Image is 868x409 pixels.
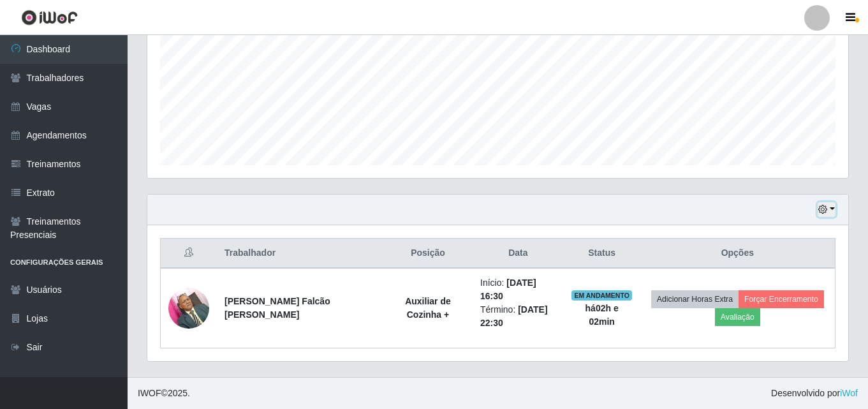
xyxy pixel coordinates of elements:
[739,290,824,308] button: Forçar Encerramento
[138,387,190,400] span: © 2025 .
[640,239,835,269] th: Opções
[840,388,858,398] a: iWof
[21,10,78,26] img: CoreUI Logo
[383,239,473,269] th: Posição
[405,296,451,320] strong: Auxiliar de Cozinha +
[715,308,760,326] button: Avaliação
[480,276,556,303] li: Início:
[651,290,739,308] button: Adicionar Horas Extra
[480,278,536,301] time: [DATE] 16:30
[571,290,632,301] span: EM ANDAMENTO
[771,387,858,400] span: Desenvolvido por
[138,388,161,398] span: IWOF
[473,239,564,269] th: Data
[585,303,619,327] strong: há 02 h e 02 min
[168,281,209,335] img: 1697117733428.jpeg
[564,239,640,269] th: Status
[480,303,556,330] li: Término:
[217,239,383,269] th: Trabalhador
[224,296,330,320] strong: [PERSON_NAME] Falcão [PERSON_NAME]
